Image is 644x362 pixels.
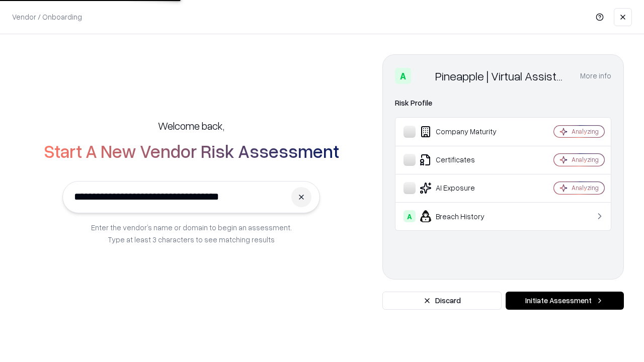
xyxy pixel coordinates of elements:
[415,68,431,84] img: Pineapple | Virtual Assistant Agency
[404,154,524,166] div: Certificates
[91,221,292,245] p: Enter the vendor’s name or domain to begin an assessment. Type at least 3 characters to see match...
[404,210,416,222] div: A
[158,119,224,133] h5: Welcome back,
[572,155,599,164] div: Analyzing
[382,292,502,310] button: Discard
[572,184,599,192] div: Analyzing
[572,127,599,136] div: Analyzing
[395,97,611,109] div: Risk Profile
[404,182,524,194] div: AI Exposure
[395,68,411,84] div: A
[506,292,624,310] button: Initiate Assessment
[435,68,568,84] div: Pineapple | Virtual Assistant Agency
[12,12,82,22] p: Vendor / Onboarding
[44,141,339,161] h2: Start A New Vendor Risk Assessment
[580,67,611,85] button: More info
[404,210,524,222] div: Breach History
[404,126,524,138] div: Company Maturity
